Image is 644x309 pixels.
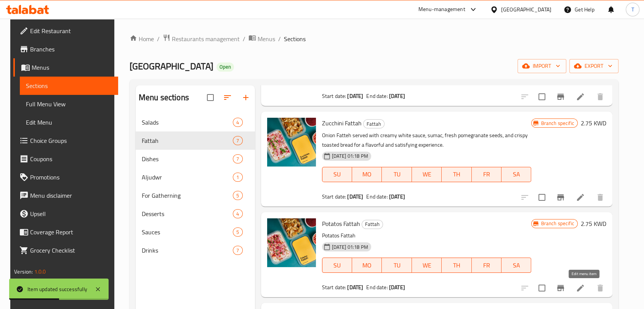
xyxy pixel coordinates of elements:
b: [DATE] [389,282,405,292]
span: Potatos Fattah [322,218,360,229]
button: TU [382,167,412,182]
img: Potatos Fattah [267,218,316,267]
span: Menus [258,34,275,43]
button: TH [442,258,471,273]
div: items [233,118,242,127]
a: Branches [13,40,118,58]
div: items [233,227,242,237]
span: Restaurants management [172,34,240,43]
button: MO [352,258,382,273]
span: 5 [233,192,242,199]
button: WE [412,167,442,182]
span: FR [475,169,498,180]
div: items [233,173,242,182]
span: TU [385,169,409,180]
div: For Gatherning5 [136,186,255,205]
a: Coverage Report [13,223,118,241]
a: Full Menu View [20,95,118,113]
button: Branch-specific-item [551,188,570,207]
span: Branch specific [538,120,577,127]
div: Item updated successfully [27,285,87,293]
button: Add section [237,88,255,107]
span: 5 [233,229,242,236]
a: Sections [20,77,118,95]
span: Full Menu View [26,99,112,109]
button: SU [322,258,352,273]
span: 4 [233,119,242,126]
h6: 2.75 KWD [581,218,606,229]
span: For Gatherning [142,191,233,200]
button: SU [322,167,352,182]
a: Choice Groups [13,131,118,150]
p: Onion Fatteh served with creamy white sauce, sumac, fresh pomegranate seeds, and crispy toasted b... [322,131,532,150]
div: Menu-management [418,5,465,14]
button: delete [591,279,609,297]
button: delete [591,88,609,106]
img: Zucchini Fattah [267,118,316,167]
div: Drinks7 [136,241,255,259]
span: MO [355,169,379,180]
span: Dishes [142,154,233,163]
span: Select to update [534,189,550,205]
button: SA [501,258,531,273]
span: 7 [233,155,242,163]
a: Edit menu item [576,92,585,101]
span: SA [505,169,528,180]
a: Coupons [13,150,118,168]
div: items [233,209,242,218]
b: [DATE] [347,91,363,101]
a: Menus [13,58,118,77]
a: Upsell [13,205,118,223]
span: Grocery Checklist [30,246,112,255]
nav: Menu sections [136,110,255,263]
div: Fattah [142,136,233,145]
span: Promotions [30,173,112,182]
button: FR [472,258,501,273]
nav: breadcrumb [130,34,618,44]
div: Dishes7 [136,150,255,168]
a: Grocery Checklist [13,241,118,259]
span: 7 [233,247,242,254]
span: Sections [284,34,306,43]
span: TU [385,260,409,271]
a: Edit menu item [576,193,585,202]
span: SU [325,169,349,180]
span: [GEOGRAPHIC_DATA] [130,58,213,75]
button: WE [412,258,442,273]
a: Edit Restaurant [13,22,118,40]
li: / [243,34,245,43]
span: Branches [30,45,112,54]
a: Menus [248,34,275,44]
div: items [233,136,242,145]
span: Edit Restaurant [30,26,112,35]
span: End date: [366,192,388,202]
span: Branch specific [538,220,577,227]
a: Restaurants management [163,34,240,44]
div: Salads4 [136,113,255,131]
span: Choice Groups [30,136,112,145]
span: export [575,61,612,71]
span: Fattah [364,120,384,128]
button: import [517,59,566,73]
span: Menu disclaimer [30,191,112,200]
span: FR [475,260,498,271]
p: Potatos Fattah [322,231,532,240]
b: [DATE] [347,282,363,292]
button: export [569,59,618,73]
span: Menus [32,63,112,72]
span: Aljudwr [142,173,233,182]
span: MO [355,260,379,271]
span: Fattah [362,220,383,229]
span: Salads [142,118,233,127]
span: Start date: [322,282,346,292]
span: Select to update [534,89,550,105]
span: Drinks [142,246,233,255]
span: 4 [233,210,242,218]
button: delete [591,188,609,207]
span: Upsell [30,209,112,218]
span: Start date: [322,91,346,101]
